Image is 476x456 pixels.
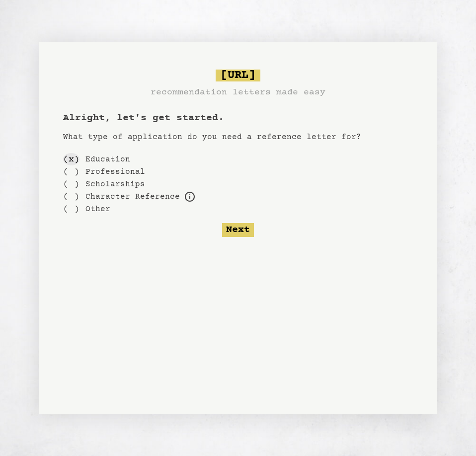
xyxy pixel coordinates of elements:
button: Next [222,223,254,237]
div: ( ) [63,165,79,178]
span: [URL] [216,70,260,81]
label: Other [85,203,110,215]
div: ( ) [63,178,79,190]
div: ( x ) [63,153,79,165]
label: Education [85,153,130,165]
div: ( ) [63,190,79,203]
label: For example, loans, housing applications, parole, professional certification, etc. [85,191,180,203]
h1: Alright, let's get started. [63,111,413,125]
p: What type of application do you need a reference letter for? [63,131,413,143]
h3: recommendation letters made easy [151,85,325,99]
label: Professional [85,166,145,178]
div: ( ) [63,203,79,215]
label: Scholarships [85,178,145,190]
